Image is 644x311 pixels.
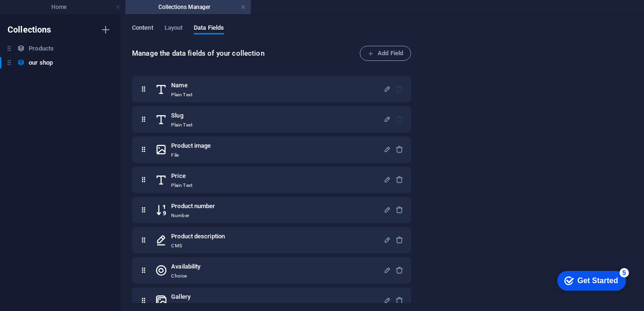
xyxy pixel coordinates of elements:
h4: Collections Manager [125,2,251,12]
h6: Collections [8,24,51,35]
i: Create new collection [100,24,111,35]
span: Layout [165,22,183,35]
h6: Product description [171,231,225,242]
h6: Product image [171,140,211,151]
div: 5 [67,2,77,11]
h6: Product number [171,201,215,212]
span: Add Field [368,48,403,59]
h6: Manage the data fields of your collection [132,48,360,59]
h6: Price [171,170,192,182]
h6: Products [29,43,54,54]
p: Plain Text [171,182,192,189]
h6: our shop [29,57,53,68]
span: Content [132,22,153,35]
h6: Name [171,80,192,91]
p: Multiple Files [171,303,200,310]
h6: Availability [171,261,200,272]
div: Get Started [25,10,66,19]
h6: Gallery [171,291,200,303]
p: File [171,151,211,159]
p: CMS [171,242,225,250]
div: Get Started 5 items remaining, 0% complete [5,5,74,25]
p: Choice [171,272,200,280]
p: Plain Text [171,91,192,99]
span: Data Fields [194,22,224,35]
h6: Slug [171,110,192,121]
button: Add Field [360,46,411,61]
p: Plain Text [171,121,192,129]
p: Number [171,212,215,219]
